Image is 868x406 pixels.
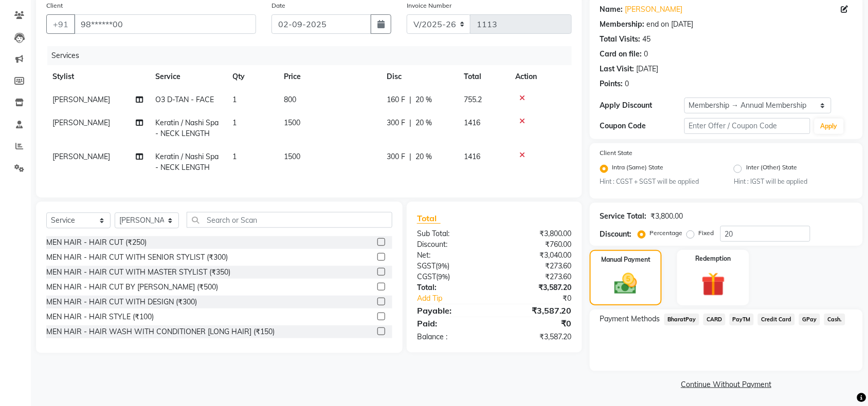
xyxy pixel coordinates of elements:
span: PayTM [730,314,754,325]
div: Total: [409,282,495,293]
div: MEN HAIR - HAIR CUT WITH DESIGN (₹300) [46,297,197,307]
div: MEN HAIR - HAIR WASH WITH CONDITIONER [LONG HAIR] (₹150) [46,326,275,337]
span: BharatPay [664,314,699,325]
label: Redemption [696,254,731,263]
div: Net: [409,250,495,261]
label: Client State [600,148,633,158]
div: ₹273.60 [494,272,580,282]
span: 20 % [415,118,432,128]
a: Add Tip [409,293,509,304]
span: 160 F [387,94,405,105]
span: 9% [438,273,448,281]
a: Continue Without Payment [592,379,861,390]
div: Points: [600,79,623,89]
button: Apply [815,119,844,134]
div: Name: [600,4,623,15]
span: O3 D-TAN - FACE [155,95,214,104]
div: Service Total: [600,211,647,222]
span: | [409,118,411,128]
span: [PERSON_NAME] [52,95,110,104]
div: Payable: [409,304,495,317]
div: Sub Total: [409,228,495,239]
span: Cash. [824,314,845,325]
span: 1 [232,95,237,104]
th: Stylist [46,65,149,88]
div: Card on file: [600,49,642,60]
div: ₹0 [509,293,580,304]
span: 20 % [415,151,432,162]
div: ₹273.60 [494,261,580,272]
input: Search or Scan [187,212,392,228]
span: [PERSON_NAME] [52,152,110,161]
span: Payment Methods [600,314,660,324]
img: _gift.svg [694,269,733,299]
div: Discount: [600,229,632,240]
label: Intra (Same) State [612,163,664,175]
div: ₹3,587.20 [494,332,580,342]
button: +91 [46,14,75,34]
span: 1500 [284,152,300,161]
th: Disc [381,65,458,88]
span: 9% [438,262,447,270]
span: Keratin / Nashi Spa - NECK LENGTH [155,152,219,172]
div: 0 [625,79,629,89]
span: [PERSON_NAME] [52,118,110,127]
div: [DATE] [637,64,659,74]
div: Total Visits: [600,34,641,45]
small: Hint : CGST + SGST will be applied [600,177,718,186]
div: Last Visit: [600,64,635,74]
div: MEN HAIR - HAIR CUT (₹250) [46,237,147,248]
div: Paid: [409,317,495,330]
div: Balance : [409,332,495,342]
div: ₹3,587.20 [494,282,580,293]
small: Hint : IGST will be applied [734,177,852,186]
label: Inter (Other) State [746,163,797,175]
div: ₹3,800.00 [494,228,580,239]
label: Date [272,1,285,10]
div: ₹3,040.00 [494,250,580,261]
div: Apply Discount [600,100,684,111]
div: MEN HAIR - HAIR STYLE (₹100) [46,312,154,322]
span: 800 [284,95,296,104]
th: Action [509,65,572,88]
label: Manual Payment [601,255,650,264]
div: MEN HAIR - HAIR CUT BY [PERSON_NAME] (₹500) [46,282,218,293]
span: 1416 [464,152,480,161]
div: 0 [644,49,648,60]
label: Invoice Number [407,1,451,10]
span: 1 [232,118,237,127]
span: | [409,151,411,162]
span: GPay [799,314,820,325]
span: 755.2 [464,95,482,104]
label: Client [46,1,63,10]
span: 1 [232,152,237,161]
span: Credit Card [758,314,795,325]
span: 20 % [415,94,432,105]
div: 45 [643,34,651,45]
div: ₹3,587.20 [494,304,580,317]
span: 300 F [387,151,405,162]
th: Service [149,65,226,88]
span: Keratin / Nashi Spa - NECK LENGTH [155,118,219,138]
span: 300 F [387,118,405,128]
div: Coupon Code [600,121,684,131]
div: Services [47,46,580,65]
div: ₹760.00 [494,239,580,250]
span: 1416 [464,118,480,127]
div: ₹3,800.00 [651,211,683,222]
span: SGST [417,261,436,270]
span: CARD [703,314,726,325]
div: MEN HAIR - HAIR CUT WITH SENIOR STYLIST (₹300) [46,252,228,263]
div: ( ) [409,272,495,282]
div: ₹0 [494,317,580,330]
label: Percentage [650,228,683,238]
th: Qty [226,65,278,88]
span: CGST [417,272,436,281]
label: Fixed [699,228,714,238]
div: MEN HAIR - HAIR CUT WITH MASTER STYLIST (₹350) [46,267,230,278]
th: Price [278,65,381,88]
div: Membership: [600,19,645,30]
span: Total [417,213,441,224]
div: Discount: [409,239,495,250]
div: end on [DATE] [647,19,694,30]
